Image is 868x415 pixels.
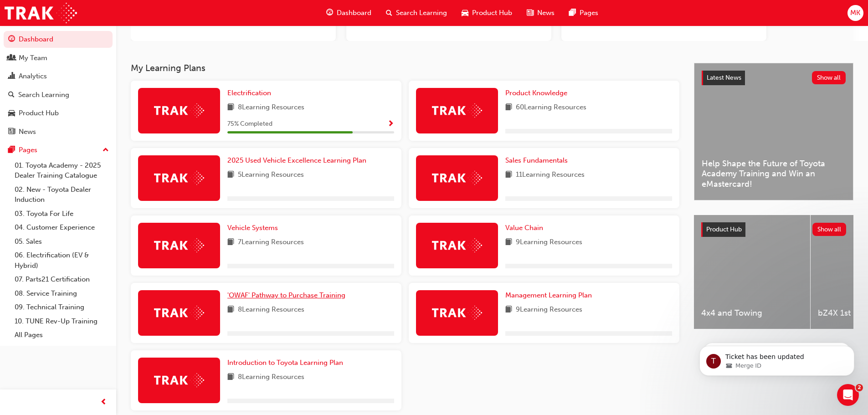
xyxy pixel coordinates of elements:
[4,68,113,85] a: Analytics
[462,7,468,19] span: car-icon
[387,120,394,128] span: Show Progress
[227,89,271,97] span: Electrification
[227,155,370,166] a: 2025 Used Vehicle Excellence Learning Plan
[227,156,366,164] span: 2025 Used Vehicle Excellence Learning Plan
[505,89,567,97] span: Product Knowledge
[227,291,345,299] span: 'OWAF' Pathway to Purchase Training
[505,224,543,232] span: Value Chain
[100,397,107,408] span: prev-icon
[227,224,278,232] span: Vehicle Systems
[847,5,863,21] button: MK
[11,300,113,314] a: 09. Technical Training
[702,71,846,85] a: Latest NewsShow all
[505,223,547,233] a: Value Chain
[701,308,803,318] span: 4x4 and Towing
[379,4,454,22] a: search-iconSearch Learning
[11,183,113,207] a: 02. New - Toyota Dealer Induction
[516,237,582,248] span: 9 Learning Resources
[227,237,234,248] span: book-icon
[227,88,275,98] a: Electrification
[11,207,113,221] a: 03. Toyota For Life
[4,29,113,142] button: DashboardMy TeamAnalyticsSearch LearningProduct HubNews
[432,238,482,252] img: Trak
[812,71,846,84] button: Show all
[8,36,15,44] span: guage-icon
[4,142,113,159] button: Pages
[527,7,534,19] span: news-icon
[8,72,15,81] span: chart-icon
[702,159,846,190] span: Help Shape the Future of Toyota Academy Training and Win an eMastercard!
[238,237,304,248] span: 7 Learning Resources
[505,237,512,248] span: book-icon
[19,108,59,118] div: Product Hub
[4,87,113,103] a: Search Learning
[4,50,113,67] a: My Team
[4,31,113,48] a: Dashboard
[432,306,482,320] img: Trak
[505,304,512,316] span: book-icon
[387,118,394,130] button: Show Progress
[227,359,343,367] span: Introduction to Toyota Learning Plan
[154,103,204,118] img: Trak
[850,8,860,18] span: MK
[386,7,392,19] span: search-icon
[505,291,592,299] span: Management Learning Plan
[4,123,113,140] a: News
[837,384,859,406] iframe: Intercom live chat
[11,220,113,235] a: 04. Customer Experience
[11,159,113,183] a: 01. Toyota Academy - 2025 Dealer Training Catalogue
[454,4,519,22] a: car-iconProduct Hub
[519,4,562,22] a: news-iconNews
[432,171,482,185] img: Trak
[227,290,349,301] a: 'OWAF' Pathway to Purchase Training
[8,91,15,99] span: search-icon
[19,127,36,137] div: News
[706,225,742,233] span: Product Hub
[319,4,379,22] a: guage-iconDashboard
[4,105,113,122] a: Product Hub
[5,3,77,23] img: Trak
[227,223,282,233] a: Vehicle Systems
[686,327,868,390] iframe: Intercom notifications message
[707,74,741,82] span: Latest News
[505,290,596,301] a: Management Learning Plan
[227,358,347,368] a: Introduction to Toyota Learning Plan
[8,128,15,136] span: news-icon
[505,102,512,113] span: book-icon
[326,7,333,19] span: guage-icon
[472,8,512,18] span: Product Hub
[505,156,568,164] span: Sales Fundamentals
[238,102,304,113] span: 8 Learning Resources
[505,155,571,166] a: Sales Fundamentals
[701,222,846,237] a: Product HubShow all
[396,8,447,18] span: Search Learning
[569,7,576,19] span: pages-icon
[516,102,586,113] span: 60 Learning Resources
[238,169,304,181] span: 5 Learning Resources
[11,287,113,301] a: 08. Service Training
[337,8,371,18] span: Dashboard
[103,144,109,156] span: up-icon
[238,372,304,383] span: 8 Learning Resources
[238,304,304,316] span: 8 Learning Resources
[154,238,204,252] img: Trak
[11,328,113,342] a: All Pages
[11,248,113,272] a: 06. Electrification (EV & Hybrid)
[694,63,853,200] a: Latest NewsShow allHelp Shape the Future of Toyota Academy Training and Win an eMastercard!
[505,169,512,181] span: book-icon
[18,90,69,100] div: Search Learning
[19,71,47,82] div: Analytics
[562,4,606,22] a: pages-iconPages
[516,304,582,316] span: 9 Learning Resources
[812,223,847,236] button: Show all
[516,169,585,181] span: 11 Learning Resources
[11,235,113,249] a: 05. Sales
[11,272,113,287] a: 07. Parts21 Certification
[694,215,810,329] a: 4x4 and Towing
